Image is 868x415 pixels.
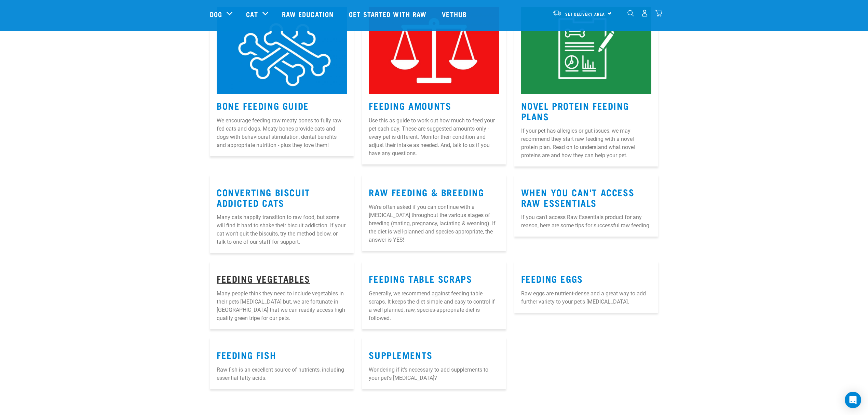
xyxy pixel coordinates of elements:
img: home-icon-1@2x.png [627,10,634,16]
img: Instagram_Core-Brand_Wildly-Good-Nutrition-3.jpg [369,7,499,94]
img: home-icon@2x.png [655,10,662,17]
a: Get started with Raw [342,0,435,28]
p: Many cats happily transition to raw food, but some will find it hard to shake their biscuit addic... [217,213,347,246]
p: We encourage feeding raw meaty bones to fully raw fed cats and dogs. Meaty bones provide cats and... [217,117,347,149]
a: Vethub [435,0,475,28]
a: Raw Feeding & Breeding [369,189,484,195]
p: Raw eggs are nutrient-dense and a great way to add further variety to your pet's [MEDICAL_DATA]. [521,290,651,306]
a: Novel Protein Feeding Plans [521,103,629,119]
a: When You Can't Access Raw Essentials [521,189,635,205]
img: user.png [641,10,648,17]
a: Converting Biscuit Addicted Cats [217,189,310,205]
img: van-moving.png [553,10,562,16]
p: Generally, we recommend against feeding table scraps. It keeps the diet simple and easy to contro... [369,290,499,322]
a: FEEDING FISH [217,352,276,357]
p: Many people think they need to include vegetables in their pets [MEDICAL_DATA] but, we are fortun... [217,290,347,322]
p: If your pet has allergies or gut issues, we may recommend they start raw feeding with a novel pro... [521,127,651,160]
a: Dog [210,9,222,19]
p: Use this as guide to work out how much to feed your pet each day. These are suggested amounts onl... [369,117,499,158]
p: If you can't access Raw Essentials product for any reason, here are some tips for successful raw ... [521,213,651,230]
a: Bone Feeding Guide [217,103,309,108]
a: Cat [246,9,258,19]
p: We’re often asked if you can continue with a [MEDICAL_DATA] throughout the various stages of bree... [369,203,499,244]
p: Raw fish is an excellent source of nutrients, including essential fatty acids. [217,366,347,382]
p: Wondering if it's necessary to add supplements to your pet's [MEDICAL_DATA]? [369,366,499,382]
img: 6.jpg [217,7,347,94]
a: Feeding Vegetables [217,276,310,281]
a: Feeding Table Scraps [369,276,472,281]
a: SUPPLEMENTS [369,352,433,357]
a: Feeding Eggs [521,276,583,281]
span: Set Delivery Area [565,13,605,15]
img: Instagram_Core-Brand_Wildly-Good-Nutrition-12.jpg [521,7,651,94]
div: Open Intercom Messenger [845,392,861,408]
a: Feeding Amounts [369,103,451,108]
a: Raw Education [275,0,342,28]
